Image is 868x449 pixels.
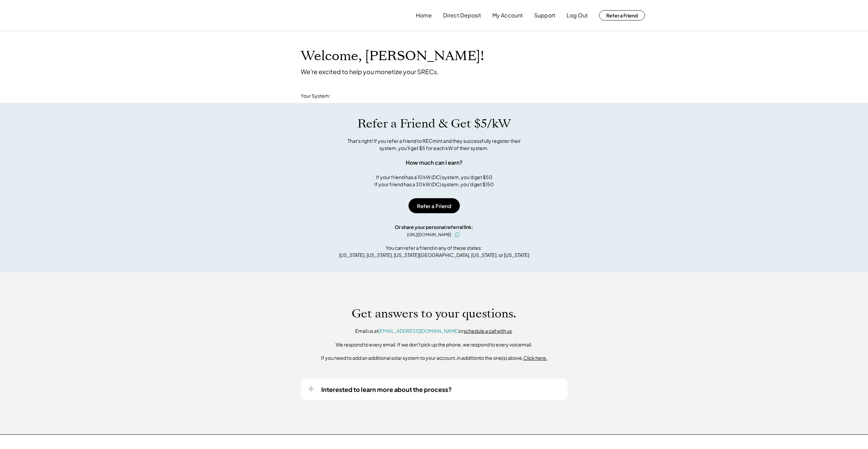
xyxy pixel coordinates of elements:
button: Log Out [567,9,588,22]
div: If your friend has a 10 kW (DC) system, you'd get $50 If your friend has a 30 kW (DC) system, you... [374,174,494,188]
div: Or share your personal referral link: [395,223,473,231]
div: Email us at or . [355,328,513,335]
div: How much can I earn? [406,159,463,167]
button: My Account [492,9,523,22]
button: Home [416,9,432,22]
div: We respond to every email. If we don't pick up the phone, we respond to every voicemail. [336,341,532,348]
button: Refer a Friend [599,10,645,21]
a: [EMAIL_ADDRESS][DOMAIN_NAME] [378,328,459,334]
button: Support [534,9,555,22]
button: Direct Deposit [443,9,481,22]
div: If you need to add an additional solar system to your account, to the one(s) above, [321,355,547,362]
div: That's right! If you refer a friend to RECmint and they successfully register their system, you'l... [340,137,528,152]
img: yH5BAEAAAAALAAAAAABAAEAAAIBRAA7 [223,11,280,20]
a: schedule a call with us [464,328,512,334]
em: in addition [456,355,479,361]
div: [URL][DOMAIN_NAME] [407,232,451,238]
h1: Welcome, [PERSON_NAME]! [301,48,484,64]
div: Your System: [301,93,331,99]
div: Interested to learn more about the process? [321,385,452,393]
div: You can refer a friend in any of these states: [US_STATE], [US_STATE], [US_STATE][GEOGRAPHIC_DATA... [339,244,529,259]
u: Click here. [523,355,547,361]
h1: Refer a Friend & Get $5/kW [358,117,511,131]
button: click to copy [453,231,461,239]
div: We're excited to help you monetize your SRECs. [301,68,439,76]
button: Refer a Friend [409,198,460,213]
h1: Get answers to your questions. [352,307,516,321]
